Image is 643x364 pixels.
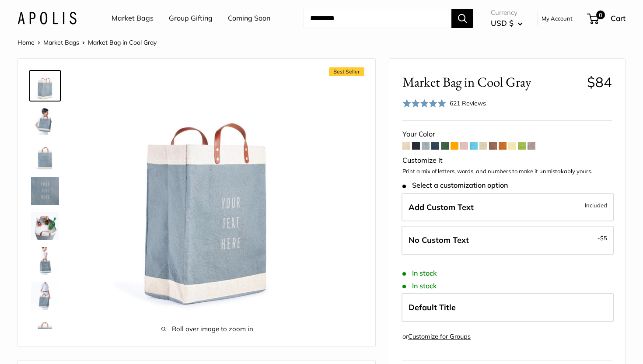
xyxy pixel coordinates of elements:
img: Market Bag in Cool Gray [31,107,59,135]
span: USD $ [491,18,514,28]
a: Market Bag in Cool Gray [29,210,61,241]
img: Market Bag in Cool Gray [31,247,59,275]
label: Add Custom Text [402,193,614,222]
a: 0 Cart [588,11,626,25]
span: $84 [587,73,612,91]
span: Market Bag in Cool Gray [88,38,157,46]
span: Market Bag in Cool Gray [402,74,580,90]
span: 621 Reviews [450,99,486,107]
a: Market Bag in Cool Gray [29,280,61,311]
input: Search... [303,9,451,28]
span: Default Title [409,302,456,312]
span: In stock [402,282,437,290]
span: Cart [611,14,626,23]
button: Search [451,9,473,28]
img: Market Bag in Cool Gray [31,72,59,100]
a: Market Bags [43,38,79,46]
nav: Breadcrumb [17,37,157,48]
div: Customize It [402,154,612,167]
a: Market Bag in Cool Gray [29,245,61,276]
img: Market Bag in Cool Gray [31,317,59,345]
span: Add Custom Text [409,202,474,212]
span: $5 [600,234,607,241]
img: Apolis [17,12,77,24]
span: 0 [596,10,605,19]
a: Home [17,38,35,46]
div: Your Color [402,128,612,141]
a: Group Gifting [169,12,213,25]
p: Print a mix of letters, words, and numbers to make it unmistakably yours. [402,167,612,176]
span: Select a customization option [402,181,508,189]
img: Market Bag in Cool Gray [31,177,59,205]
a: Market Bag in Cool Gray [29,70,61,101]
a: My Account [542,13,573,24]
img: Market Bag in Cool Gray [31,142,59,170]
a: Customize for Groups [408,332,471,340]
img: Market Bag in Cool Gray [31,282,59,310]
span: No Custom Text [409,235,469,245]
div: or [402,331,471,343]
a: Coming Soon [228,12,270,25]
label: Default Title [402,293,614,322]
span: Included [585,200,607,210]
span: - [598,233,607,243]
a: Market Bags [112,12,154,25]
span: Roll over image to zoom in [88,323,327,335]
a: Market Bag in Cool Gray [29,140,61,171]
button: USD $ [491,16,523,30]
span: Best Seller [329,67,364,76]
img: Market Bag in Cool Gray [88,72,327,311]
span: In stock [402,269,437,277]
img: Market Bag in Cool Gray [31,212,59,240]
span: Currency [491,7,523,19]
a: Market Bag in Cool Gray [29,175,61,206]
a: Market Bag in Cool Gray [29,105,61,136]
label: Leave Blank [402,226,614,255]
a: Market Bag in Cool Gray [29,315,61,346]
